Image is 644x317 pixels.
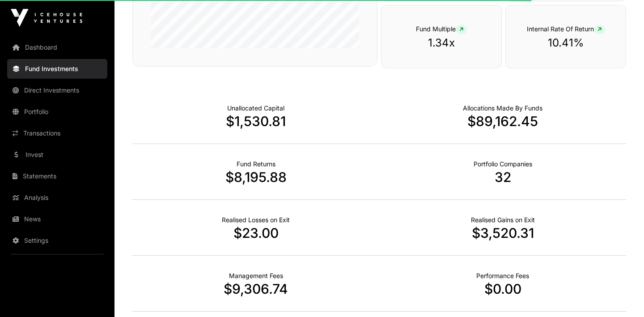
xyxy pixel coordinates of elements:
[379,281,626,297] p: $0.00
[379,225,626,241] p: $3,520.31
[132,225,379,241] p: $23.00
[599,274,644,317] iframe: Chat Widget
[527,25,605,33] span: Internal Rate Of Return
[7,166,107,186] a: Statements
[416,25,467,33] span: Fund Multiple
[471,216,535,224] p: Net Realised on Positive Exits
[132,113,379,129] p: $1,530.81
[132,169,379,185] p: $8,195.88
[7,188,107,207] a: Analysis
[132,281,379,297] p: $9,306.74
[7,80,107,100] a: Direct Investments
[229,271,283,280] p: Fund Management Fees incurred to date
[7,59,107,79] a: Fund Investments
[524,36,608,50] p: 10.41%
[7,123,107,143] a: Transactions
[11,9,82,27] img: Icehouse Ventures Logo
[7,231,107,250] a: Settings
[379,169,626,185] p: 32
[474,160,532,169] p: Number of Companies Deployed Into
[7,145,107,165] a: Invest
[222,216,290,224] p: Net Realised on Negative Exits
[7,102,107,122] a: Portfolio
[399,36,483,50] p: 1.34x
[227,104,284,113] p: Cash not yet allocated
[7,209,107,229] a: News
[7,38,107,57] a: Dashboard
[379,113,626,129] p: $89,162.45
[476,271,529,280] p: Fund Performance Fees (Carry) incurred to date
[463,104,542,113] p: Capital Deployed Into Companies
[237,160,275,169] p: Realised Returns from Funds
